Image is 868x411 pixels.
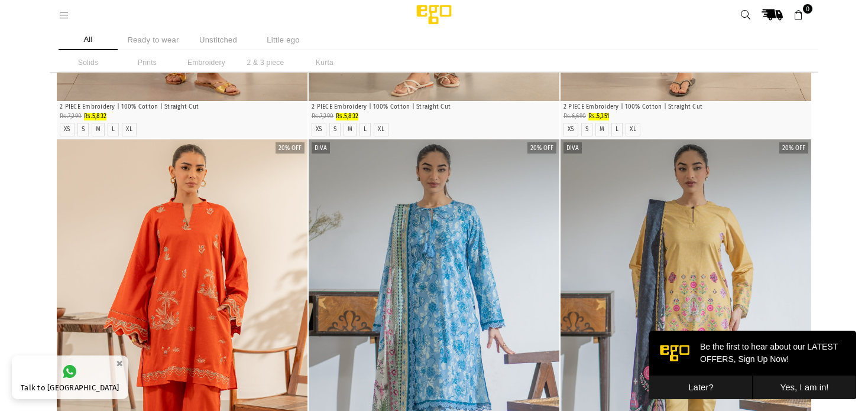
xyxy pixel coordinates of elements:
li: Kurta [295,53,354,72]
li: Ready to wear [124,30,183,50]
li: Solids [59,53,118,72]
label: M [348,126,352,133]
span: Rs.7,290 [60,113,82,120]
label: S [333,126,336,133]
label: M [96,126,101,133]
label: L [112,126,115,133]
label: L [364,126,367,133]
label: XS [64,126,70,133]
a: 0 [788,4,809,25]
label: L [616,126,618,133]
li: Little ego [254,30,313,50]
li: Unstitched [189,30,248,50]
button: × [112,354,127,373]
p: 2 PIECE Embroidery | 100% Cotton | Straight Cut [563,103,808,112]
a: Talk to [GEOGRAPHIC_DATA] [12,355,128,399]
label: 20% off [527,142,556,154]
li: Prints [118,53,177,72]
li: 2 & 3 piece [236,53,295,72]
label: Diva [312,142,330,154]
li: All [59,30,118,50]
button: Yes, I am in! [103,45,207,69]
a: Search [735,4,756,25]
span: Rs.6,690 [563,113,586,120]
span: Rs.5,832 [84,113,106,120]
label: XS [316,126,322,133]
p: 2 PIECE Embroidery | 100% Cotton | Straight Cut [312,103,556,112]
label: 20% off [276,142,305,154]
label: S [585,126,588,133]
span: Rs.5,832 [336,113,358,120]
span: 0 [803,4,812,14]
span: Rs.7,290 [312,113,333,120]
label: 20% off [779,142,808,154]
label: XL [126,126,132,133]
label: S [82,126,85,133]
img: Ego [384,3,484,27]
label: XL [378,126,384,133]
label: XS [568,126,574,133]
li: Embroidery [177,53,236,72]
span: Rs.5,351 [588,113,609,120]
iframe: webpush-onsite [649,331,856,399]
a: Menu [53,10,75,19]
label: XL [630,126,636,133]
label: Diva [563,142,582,154]
label: M [600,126,604,133]
p: 2 PIECE Embroidery | 100% Cotton | Straight Cut [60,103,305,112]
